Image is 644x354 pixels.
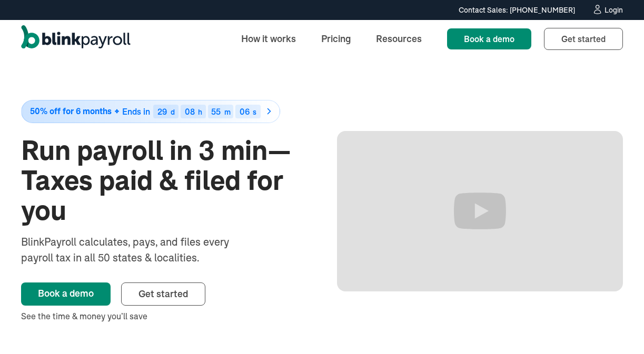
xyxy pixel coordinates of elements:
[240,106,250,117] span: 06
[157,106,167,117] span: 29
[233,27,304,50] a: How it works
[198,108,202,116] div: h
[605,6,623,14] div: Login
[464,34,514,44] span: Book a demo
[138,288,188,300] span: Get started
[561,34,606,44] span: Get started
[21,234,257,266] div: BlinkPayroll calculates, pays, and files every payroll tax in all 50 states & localities.
[21,310,308,322] div: See the time & money you’ll save
[21,100,308,123] a: 50% off for 6 monthsEnds in29d08h55m06s
[211,106,221,117] span: 55
[253,108,256,116] div: s
[368,27,430,50] a: Resources
[185,106,195,117] span: 08
[171,108,175,116] div: d
[21,282,111,306] a: Book a demo
[21,136,308,226] h1: Run payroll in 3 min—Taxes paid & filed for you
[592,4,623,16] a: Login
[224,108,231,116] div: m
[337,131,623,291] iframe: Run Payroll in 3 min with BlinkPayroll
[313,27,359,50] a: Pricing
[459,5,575,16] div: Contact Sales: [PHONE_NUMBER]
[447,28,531,49] a: Book a demo
[30,107,112,116] span: 50% off for 6 months
[21,25,131,53] a: home
[121,282,205,306] a: Get started
[122,106,150,117] span: Ends in
[544,28,623,50] a: Get started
